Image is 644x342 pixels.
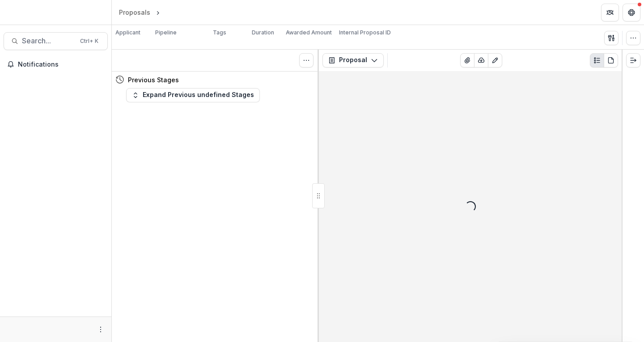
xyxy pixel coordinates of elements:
button: Expand Previous undefined Stages [126,88,260,102]
button: Get Help [623,4,640,21]
button: Expand right [626,53,640,68]
p: Duration [252,29,274,37]
button: Toggle View Cancelled Tasks [299,53,314,68]
a: Proposals [115,6,154,19]
span: Search... [22,37,75,45]
button: Notifications [4,57,108,72]
button: Plaintext view [590,53,604,68]
p: Awarded Amount [286,29,332,37]
span: Notifications [18,61,104,68]
button: Edit as form [488,53,502,68]
button: Proposal [322,53,384,68]
p: Tags [213,29,226,37]
nav: breadcrumb [115,6,200,19]
button: Search... [4,32,108,50]
button: More [95,324,106,335]
p: Internal Proposal ID [339,29,391,37]
button: Partners [601,4,619,21]
p: Applicant [115,29,140,37]
button: PDF view [604,53,618,68]
div: Ctrl + K [78,36,100,46]
div: Proposals [119,8,150,17]
p: Pipeline [155,29,177,37]
h4: Previous Stages [128,75,179,84]
button: View Attached Files [460,53,475,68]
